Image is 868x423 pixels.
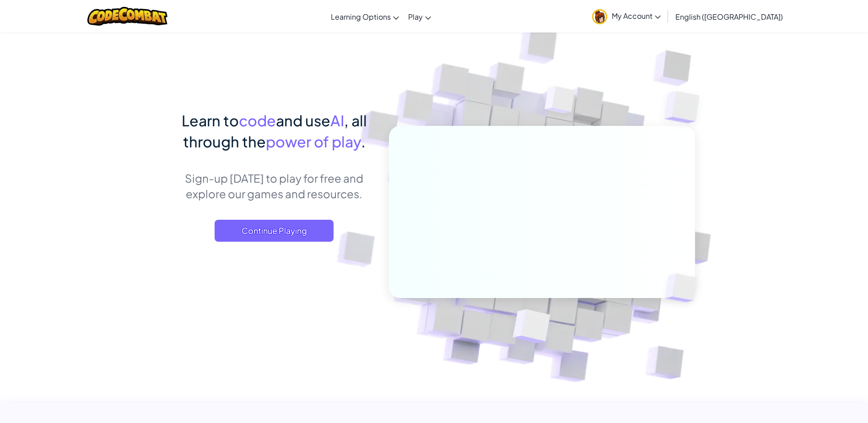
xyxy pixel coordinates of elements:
[215,220,334,242] a: Continue Playing
[612,11,661,21] span: My Account
[173,170,375,201] p: Sign-up [DATE] to play for free and explore our games and resources.
[326,4,404,29] a: Learning Options
[646,69,725,146] img: Overlap cubes
[361,132,366,151] span: .
[671,4,787,29] a: English ([GEOGRAPHIC_DATA])
[588,2,665,31] a: My Account
[408,12,423,22] span: Play
[490,290,572,366] img: Overlap cubes
[87,7,167,26] img: CodeCombat logo
[592,9,607,24] img: avatar
[404,4,436,29] a: Play
[650,255,718,321] img: Overlap cubes
[266,132,361,151] span: power of play
[276,111,330,130] span: and use
[182,111,239,130] span: Learn to
[675,12,783,22] span: English ([GEOGRAPHIC_DATA])
[527,68,593,136] img: Overlap cubes
[330,111,344,130] span: AI
[331,12,391,22] span: Learning Options
[239,111,276,130] span: code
